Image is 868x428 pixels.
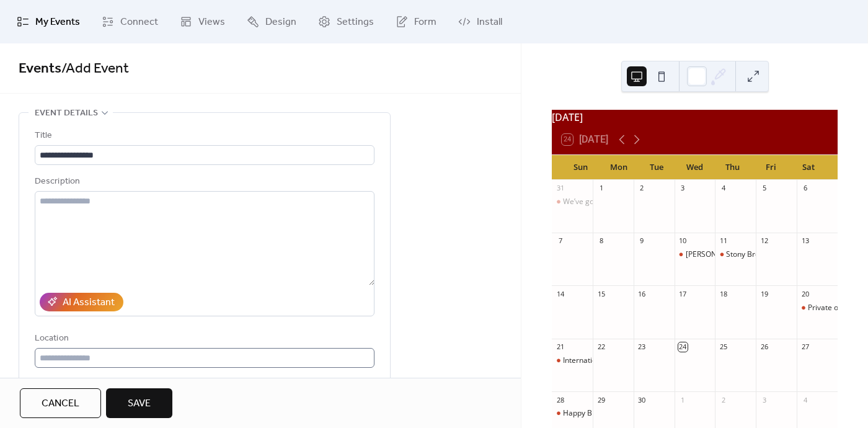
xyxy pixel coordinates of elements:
div: 7 [556,236,565,246]
a: My Events [7,5,89,38]
button: Cancel [20,388,101,418]
div: 19 [759,289,769,298]
div: 28 [556,395,565,404]
div: Sun [562,155,600,180]
div: 14 [556,289,565,298]
div: Happy Birthday --private event at [GEOGRAPHIC_DATA] [563,408,754,419]
div: 5 [759,184,769,193]
div: 2 [637,184,647,193]
a: Views [170,5,234,38]
div: Thu [714,155,751,180]
div: International [DATE] [563,355,633,366]
span: Design [265,15,296,30]
div: 10 [678,236,688,246]
div: Private off-site [797,303,838,313]
span: Cancel [42,396,79,411]
a: Design [237,5,306,38]
span: Settings [337,15,374,30]
div: 12 [759,236,769,246]
div: 3 [759,395,769,404]
div: 1 [596,184,606,193]
a: Connect [92,5,167,38]
span: Save [128,396,151,411]
a: Settings [309,5,383,38]
span: / Add Event [61,55,129,82]
div: Title [35,128,372,143]
div: Private off-site [808,303,858,313]
div: 11 [719,236,728,246]
div: International Day of Peace [552,355,593,366]
div: 23 [637,342,647,352]
a: Install [449,5,511,38]
div: Fri [751,155,789,180]
div: Wed [676,155,714,180]
div: 3 [678,184,688,193]
div: 21 [556,342,565,352]
div: 4 [800,395,810,404]
div: 18 [719,289,728,298]
div: 16 [637,289,647,298]
div: Location [35,331,372,346]
div: 29 [596,395,606,404]
div: [DATE] [552,110,838,125]
div: Description [35,174,372,189]
div: 30 [637,395,647,404]
span: Event details [35,106,98,121]
div: Sat [790,155,828,180]
div: 15 [596,289,606,298]
div: 25 [719,342,728,352]
div: 4 [719,184,728,193]
div: Tue [638,155,676,180]
div: 1 [678,395,688,404]
div: 17 [678,289,688,298]
div: We’ve got it all going on— All summer long! ☀️ [552,197,593,207]
div: 22 [596,342,606,352]
div: 13 [800,236,810,246]
span: Form [414,15,436,30]
div: 2 [719,395,728,404]
span: Install [477,15,502,30]
div: Dan's Power Women of the East End [675,249,715,260]
div: Stony Brook Vertrans Home [715,249,756,260]
span: Connect [120,15,158,30]
span: Views [198,15,225,30]
button: Save [106,388,172,418]
div: 27 [800,342,810,352]
div: Mon [600,155,637,180]
div: 8 [596,236,606,246]
div: 24 [678,342,688,352]
div: We’ve got it all going on— All summer long! ☀️ [563,197,723,207]
div: AI Assistant [63,295,115,310]
div: 26 [759,342,769,352]
div: 6 [800,184,810,193]
div: 9 [637,236,647,246]
div: Stony Brook Vertrans Home [726,249,822,260]
a: Events [19,55,61,82]
button: AI Assistant [40,293,123,311]
div: Happy Birthday --private event at Pindar [552,408,593,419]
a: Form [386,5,446,38]
div: 31 [556,184,565,193]
div: 20 [800,289,810,298]
span: My Events [35,15,80,30]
